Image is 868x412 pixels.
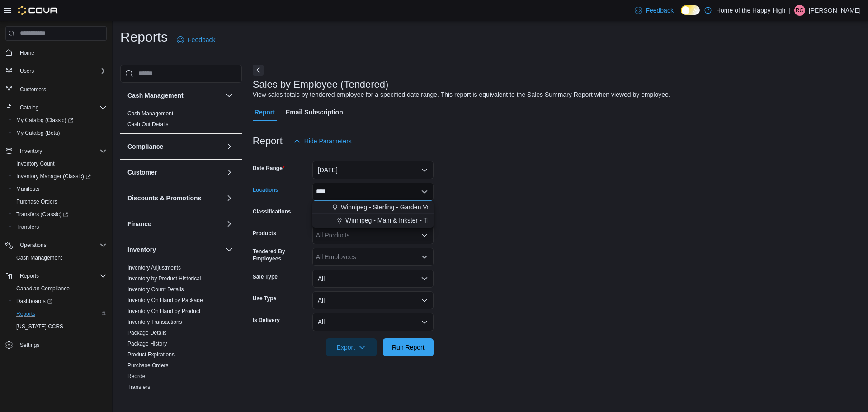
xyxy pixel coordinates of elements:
h3: Compliance [127,142,163,151]
a: Customers [16,84,50,95]
button: Reports [16,270,42,281]
h3: Customer [127,168,157,177]
span: Email Subscription [286,103,343,121]
span: [US_STATE] CCRS [16,323,63,330]
span: Home [20,49,34,57]
a: Inventory On Hand by Package [127,297,203,303]
a: Manifests [13,184,43,194]
span: Inventory On Hand by Product [127,308,200,315]
a: Inventory Manager (Classic) [9,170,110,183]
button: Run Report [383,338,434,356]
a: Transfers [13,222,42,232]
span: Settings [16,339,107,350]
span: Reports [16,270,107,281]
span: Inventory Count [13,158,107,169]
span: Transfers (Classic) [13,209,107,220]
button: Customer [127,168,222,177]
button: Discounts & Promotions [224,193,235,204]
button: All [312,270,434,288]
span: Inventory Count Details [127,286,184,293]
span: Purchase Orders [127,362,169,369]
a: Settings [16,340,43,350]
button: [US_STATE] CCRS [9,320,110,333]
a: [US_STATE] CCRS [13,321,67,332]
button: Catalog [16,102,42,113]
button: Reports [2,270,110,282]
p: Home of the Happy High [716,5,785,16]
div: Inventory [120,262,242,396]
span: Inventory Transactions [127,318,182,326]
label: Sale Type [253,273,278,280]
span: Inventory Manager (Classic) [13,171,107,182]
span: Reorder [127,373,147,380]
span: Catalog [16,102,107,113]
span: Feedback [646,6,673,15]
a: Cash Management [13,252,66,263]
span: Transfers [16,223,39,231]
button: Close list of options [421,188,428,195]
button: All [312,313,434,331]
label: Is Delivery [253,317,280,324]
button: Catalog [2,101,110,114]
button: All [312,291,434,309]
button: Manifests [9,183,110,195]
button: Purchase Orders [9,195,110,208]
a: Dashboards [13,296,56,307]
a: My Catalog (Classic) [13,115,77,126]
button: Winnipeg - Sterling - Garden Variety [312,201,434,214]
span: Dark Mode [681,15,681,15]
button: Winnipeg - Main & Inkster - The Joint [312,214,434,227]
button: Customer [224,167,235,178]
button: Inventory [16,146,46,156]
button: Inventory [2,145,110,157]
button: My Catalog (Beta) [9,127,110,139]
span: Dashboards [16,298,52,305]
a: Inventory On Hand by Product [127,308,200,314]
span: My Catalog (Classic) [16,117,73,124]
span: Inventory [20,147,42,155]
h3: Cash Management [127,91,184,100]
button: Finance [127,219,222,228]
a: Inventory Count Details [127,286,184,293]
span: Inventory Manager (Classic) [16,173,91,180]
span: Purchase Orders [16,198,57,205]
span: Package Details [127,329,167,336]
button: Open list of options [421,253,428,260]
span: RG [796,5,804,16]
span: Washington CCRS [13,321,107,332]
button: Home [2,46,110,59]
button: Users [16,66,38,76]
a: Home [16,47,38,58]
span: Hide Parameters [304,137,352,146]
a: Purchase Orders [13,196,61,207]
span: Inventory On Hand by Package [127,297,203,304]
a: My Catalog (Classic) [9,114,110,127]
span: Canadian Compliance [13,283,107,294]
input: Dark Mode [681,5,700,15]
button: Operations [2,239,110,251]
a: Cash Management [127,110,173,117]
span: Inventory [16,146,107,156]
a: Inventory Manager (Classic) [13,171,94,182]
button: [DATE] [312,161,434,179]
label: Date Range [253,165,285,172]
a: Package History [127,341,167,347]
button: Cash Management [127,91,222,100]
span: Users [16,66,107,76]
nav: Complex example [5,43,107,375]
span: Users [20,67,34,75]
a: Inventory Transactions [127,319,182,325]
span: My Catalog (Classic) [13,115,107,126]
a: Dashboards [9,295,110,308]
span: Product Expirations [127,351,175,358]
p: [PERSON_NAME] [809,5,861,16]
button: Users [2,65,110,77]
span: Inventory by Product Historical [127,275,201,282]
a: Feedback [631,1,677,19]
span: Customers [16,84,107,95]
span: Cash Management [127,110,173,117]
p: | [789,5,791,16]
span: My Catalog (Beta) [16,129,60,137]
button: Discounts & Promotions [127,194,222,203]
span: Report [255,103,275,121]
